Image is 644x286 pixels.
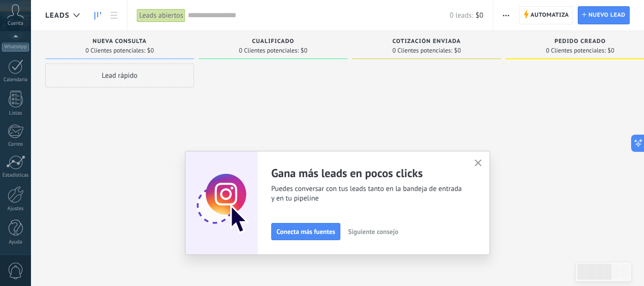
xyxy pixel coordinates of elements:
[476,11,483,20] span: $0
[2,77,30,83] div: Calendario
[2,239,30,245] div: Ayuda
[45,11,70,20] span: Leads
[578,6,630,24] a: Nuevo lead
[2,42,29,52] div: WhatsApp
[90,6,106,25] a: Leads
[392,48,452,53] span: 0 Clientes potenciales:
[546,48,605,53] span: 0 Clientes potenciales:
[137,9,185,22] div: Leads abiertos
[454,48,461,53] span: $0
[271,184,463,203] span: Puedes conversar con tus leads tanto en la bandeja de entrada y en tu pipeline
[450,11,473,20] span: 0 leads:
[608,48,614,53] span: $0
[392,38,461,45] span: Cotización enviada
[2,172,30,179] div: Estadísticas
[204,38,343,46] div: Cualificado
[271,223,340,240] button: Conecta más fuentes
[92,38,146,45] span: Nueva consulta
[2,206,30,212] div: Ajustes
[301,48,307,53] span: $0
[2,141,30,148] div: Correo
[239,48,298,53] span: 0 Clientes potenciales:
[147,48,154,53] span: $0
[8,21,23,27] span: Cuenta
[348,228,398,235] span: Siguiente consejo
[45,64,194,87] div: Lead rápido
[531,7,569,24] span: Automatiza
[357,38,496,46] div: Cotización enviada
[499,6,513,24] button: Más
[554,38,605,45] span: Pedido creado
[344,224,402,239] button: Siguiente consejo
[271,166,463,180] h2: Gana más leads en pocos clicks
[276,228,335,235] span: Conecta más fuentes
[252,38,295,45] span: Cualificado
[106,6,122,25] a: Lista
[588,7,625,24] span: Nuevo lead
[2,110,30,117] div: Listas
[85,48,145,53] span: 0 Clientes potenciales:
[519,6,573,24] a: Automatiza
[50,38,189,46] div: Nueva consulta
